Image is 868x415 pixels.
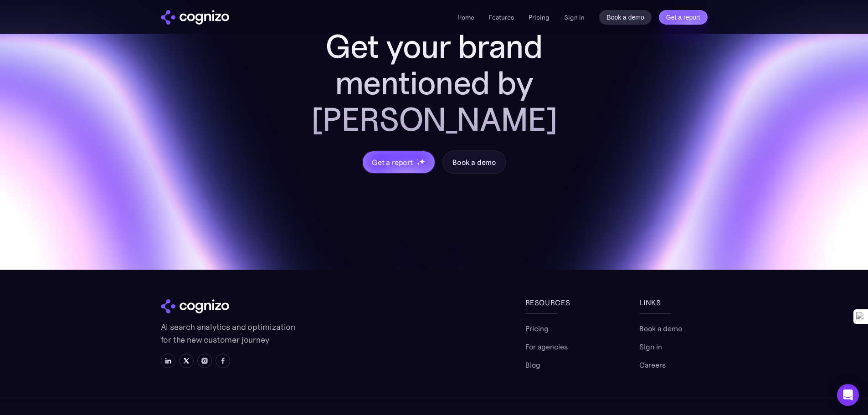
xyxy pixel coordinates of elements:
[564,12,585,23] a: Sign in
[525,323,549,334] a: Pricing
[639,323,682,334] a: Book a demo
[659,10,708,25] a: Get a report
[288,28,580,138] h2: Get your brand mentioned by [PERSON_NAME]
[164,357,172,364] img: LinkedIn icon
[837,384,859,406] div: Open Intercom Messenger
[489,13,514,21] a: Features
[639,297,708,308] div: links
[161,321,298,346] p: AI search analytics and optimization for the new customer journey
[161,10,229,25] a: home
[419,159,425,164] img: star
[183,357,190,364] img: X icon
[525,341,568,352] a: For agencies
[525,359,540,370] a: Blog
[452,157,496,168] div: Book a demo
[442,150,506,174] a: Book a demo
[417,162,420,165] img: star
[362,150,436,174] a: Get a reportstarstarstar
[525,297,594,308] div: Resources
[529,13,550,21] a: Pricing
[161,10,229,25] img: cognizo logo
[457,13,474,21] a: Home
[639,359,666,370] a: Careers
[639,341,662,352] a: Sign in
[599,10,652,25] a: Book a demo
[372,157,413,168] div: Get a report
[161,299,229,314] img: cognizo logo
[417,159,418,160] img: star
